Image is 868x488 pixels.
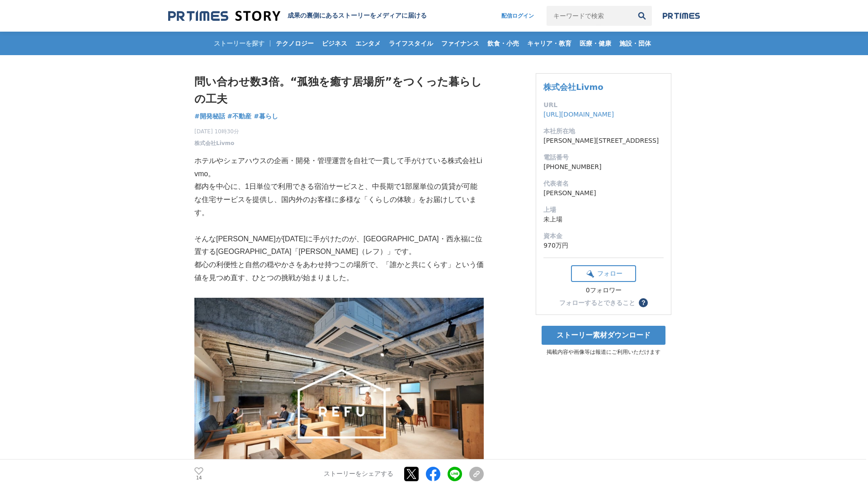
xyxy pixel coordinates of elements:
input: キーワードで検索 [547,6,632,26]
dd: [PERSON_NAME] [543,188,664,198]
a: 株式会社Livmo [194,139,234,147]
a: ファイナンス [438,32,483,55]
a: ストーリー素材ダウンロード [542,326,665,345]
a: 成果の裏側にあるストーリーをメディアに届ける 成果の裏側にあるストーリーをメディアに届ける [168,10,427,22]
span: #開発秘話 [194,112,225,120]
p: 都心の利便性と自然の穏やかさをあわせ持つこの場所で、「誰かと共にくらす」という価値を見つめ直す、ひとつの挑戦が始まりました。 [194,258,484,285]
p: 都内を中心に、1日単位で利用できる宿泊サービスと、中長期で1部屋単位の賃貸が可能な住宅サービスを提供し、国内外のお客様に多様な「くらしの体験」をお届けしています。 [194,180,484,219]
dd: 970万円 [543,241,664,250]
a: テクノロジー [272,32,317,55]
div: フォローするとできること [559,300,635,306]
span: #暮らし [254,112,278,120]
dt: 本社所在地 [543,127,664,136]
a: 施設・団体 [616,32,655,55]
div: 0フォロワー [571,286,636,295]
a: #不動産 [227,112,252,121]
dd: [PHONE_NUMBER] [543,162,664,172]
a: ビジネス [318,32,351,55]
span: ファイナンス [438,39,483,47]
dt: 資本金 [543,231,664,241]
span: ビジネス [318,39,351,47]
img: prtimes [663,12,700,19]
button: フォロー [571,265,636,282]
button: 検索 [632,6,652,26]
img: 成果の裏側にあるストーリーをメディアに届ける [168,10,280,22]
a: エンタメ [352,32,384,55]
span: エンタメ [352,39,384,47]
h1: 問い合わせ数3倍。“孤独を癒す居場所”をつくった暮らしの工夫 [194,73,484,108]
span: ？ [640,300,646,306]
span: キャリア・教育 [524,39,575,47]
span: 施設・団体 [616,39,655,47]
h2: 成果の裏側にあるストーリーをメディアに届ける [288,12,427,20]
a: #開発秘話 [194,112,225,121]
p: ストーリーをシェアする [324,470,393,478]
a: 株式会社Livmo [543,82,604,92]
a: 配信ログイン [492,6,543,26]
span: ライフスタイル [385,39,437,47]
a: キャリア・教育 [524,32,575,55]
p: 14 [194,476,203,480]
span: #不動産 [227,112,252,120]
p: そんな[PERSON_NAME]が[DATE]に手がけたのが、[GEOGRAPHIC_DATA]・西永福に位置する[GEOGRAPHIC_DATA]「[PERSON_NAME]（レフ）」です。 [194,233,484,259]
a: 飲食・小売 [484,32,523,55]
a: ライフスタイル [385,32,437,55]
dt: 電話番号 [543,153,664,162]
span: 飲食・小売 [484,39,523,47]
p: ホテルやシェアハウスの企画・開発・管理運営を自社で一貫して手がけている株式会社Livmo。 [194,155,484,181]
button: ？ [639,298,648,307]
dt: 代表者名 [543,179,664,188]
span: テクノロジー [272,39,317,47]
p: 掲載内容や画像等は報道にご利用いただけます [536,348,671,356]
a: [URL][DOMAIN_NAME] [543,111,614,118]
span: 医療・健康 [576,39,615,47]
a: #暮らし [254,112,278,121]
dt: URL [543,100,664,110]
img: thumbnail_eaed5980-8ed3-11f0-a98f-b321817949aa.png [194,298,484,488]
a: 医療・健康 [576,32,615,55]
dd: [PERSON_NAME][STREET_ADDRESS] [543,136,664,145]
span: [DATE] 10時30分 [194,127,239,136]
dd: 未上場 [543,215,664,224]
dt: 上場 [543,205,664,215]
